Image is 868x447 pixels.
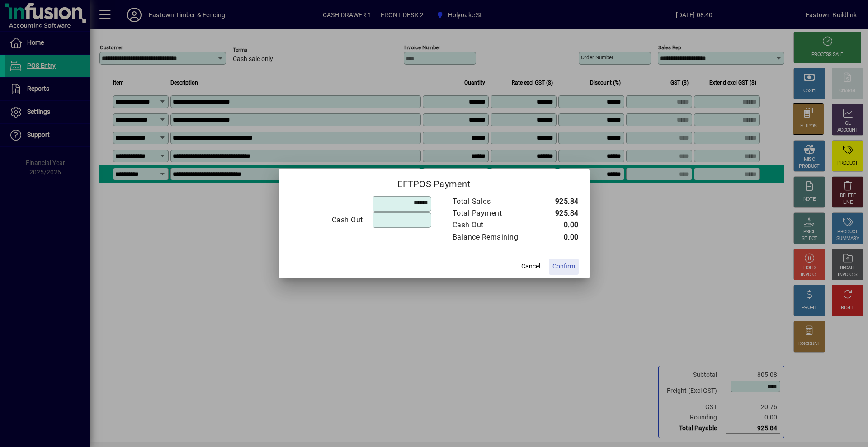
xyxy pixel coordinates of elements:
td: Total Payment [452,207,538,219]
button: Cancel [516,259,545,275]
div: Balance Remaining [453,232,528,243]
td: 0.00 [538,231,579,243]
button: Confirm [549,259,579,275]
span: Cancel [521,262,540,271]
span: Confirm [552,262,575,271]
h2: EFTPOS Payment [279,169,590,195]
div: Cash Out [453,220,528,231]
td: 0.00 [538,219,579,231]
td: 925.84 [538,196,579,207]
td: Total Sales [452,196,538,207]
td: 925.84 [538,207,579,219]
div: Cash Out [290,215,363,226]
